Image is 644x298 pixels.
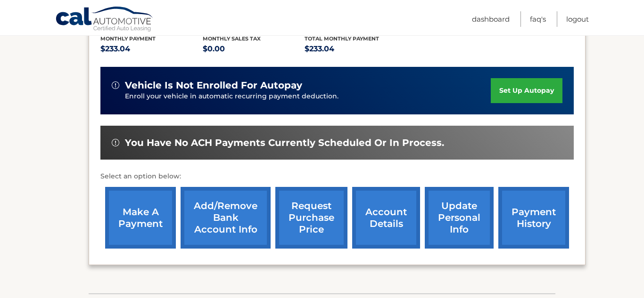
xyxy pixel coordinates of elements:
[305,42,407,56] p: $233.04
[112,81,119,89] img: alert-white.svg
[425,187,494,249] a: update personal info
[305,35,379,42] span: Total Monthly Payment
[100,171,574,182] p: Select an option below:
[125,91,491,102] p: Enroll your vehicle in automatic recurring payment deduction.
[498,187,569,249] a: payment history
[125,80,302,91] span: vehicle is not enrolled for autopay
[352,187,420,249] a: account details
[203,35,261,42] span: Monthly sales Tax
[491,78,562,103] a: set up autopay
[566,11,589,27] a: Logout
[472,11,510,27] a: Dashboard
[530,11,546,27] a: FAQ's
[100,35,156,42] span: Monthly Payment
[125,137,444,149] span: You have no ACH payments currently scheduled or in process.
[55,6,154,33] a: Cal Automotive
[100,42,203,56] p: $233.04
[181,187,271,249] a: Add/Remove bank account info
[112,139,119,146] img: alert-white.svg
[275,187,347,249] a: request purchase price
[105,187,176,249] a: make a payment
[203,42,305,56] p: $0.00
